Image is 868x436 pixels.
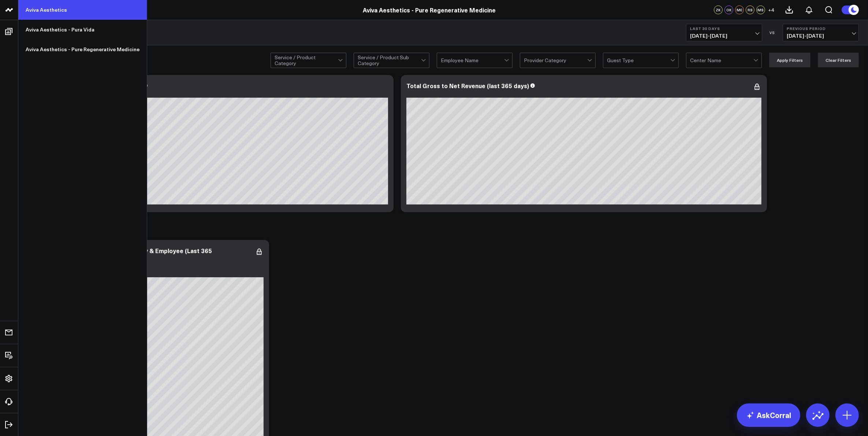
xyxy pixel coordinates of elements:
[690,26,758,31] b: Last 30 Days
[686,24,762,41] button: Last 30 Days[DATE]-[DATE]
[766,30,779,35] div: VS
[787,26,855,31] b: Previous Period
[818,53,859,67] button: Clear Filters
[783,24,859,41] button: Previous Period[DATE]-[DATE]
[769,53,811,67] button: Apply Filters
[767,5,776,14] button: +4
[746,5,755,14] div: RS
[756,5,765,14] div: MS
[690,33,758,39] span: [DATE] - [DATE]
[406,82,529,90] div: Total Gross to Net Revenue (last 365 days)
[18,20,147,40] a: Aviva Aesthetics - Pura Vida
[363,6,496,14] a: Aviva Aesthetics - Pure Regenerative Medicine
[768,7,775,12] span: + 4
[714,5,723,14] div: ZK
[737,403,800,427] a: AskCorral
[787,33,855,39] span: [DATE] - [DATE]
[18,40,147,59] a: Aviva Aesthetics - Pure Regenerative Medicine
[735,5,744,14] div: ME
[724,5,733,14] div: OK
